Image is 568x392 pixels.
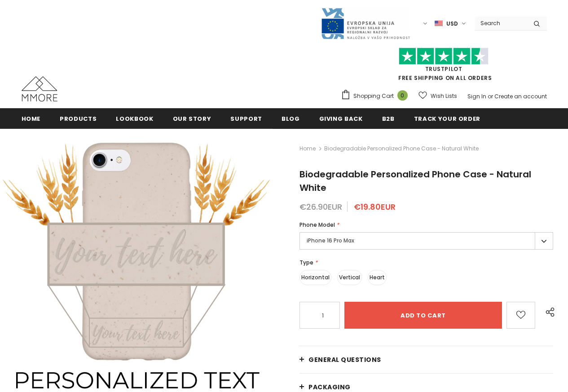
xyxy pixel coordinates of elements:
span: Our Story [173,115,211,123]
span: Track your order [414,115,480,123]
span: Lookbook [116,115,153,123]
span: Products [60,115,97,123]
a: Create an account [494,92,547,100]
span: support [230,115,262,123]
a: Track your order [414,108,480,128]
img: Javni Razpis [321,7,410,40]
span: €19.80EUR [354,201,396,212]
input: Search Site [475,17,527,30]
span: Biodegradable Personalized Phone Case - Natural White [324,143,479,154]
label: Vertical [337,270,362,285]
a: Sign In [467,92,486,100]
label: Heart [368,270,387,285]
a: Wish Lists [418,88,457,104]
img: Trust Pilot Stars [399,48,489,65]
label: iPhone 16 Pro Max [299,232,553,250]
img: MMORE Cases [22,76,57,101]
a: Lookbook [116,108,153,128]
a: Trustpilot [425,65,462,73]
label: Horizontal [299,270,331,285]
a: Giving back [319,108,363,128]
span: €26.90EUR [299,201,342,212]
a: Javni Razpis [321,19,410,27]
span: Home [22,115,41,123]
a: B2B [382,108,395,128]
span: or [488,92,493,100]
span: FREE SHIPPING ON ALL ORDERS [341,52,547,82]
span: Wish Lists [431,92,457,101]
span: Blog [282,115,300,123]
input: Add to cart [344,302,502,329]
span: B2B [382,115,395,123]
span: PACKAGING [308,383,351,392]
a: Home [299,143,316,154]
a: Our Story [173,108,211,128]
span: USD [446,19,458,28]
span: Phone Model [299,221,335,229]
a: Products [60,108,97,128]
span: Type [299,259,313,266]
a: General Questions [299,346,553,373]
a: Blog [282,108,300,128]
span: 0 [397,90,408,101]
span: General Questions [308,355,381,364]
img: USD [435,20,443,27]
a: support [230,108,262,128]
span: Giving back [319,115,363,123]
span: Biodegradable Personalized Phone Case - Natural White [299,168,531,194]
a: Home [22,108,41,128]
span: Shopping Cart [353,92,394,101]
a: Shopping Cart 0 [341,89,412,103]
